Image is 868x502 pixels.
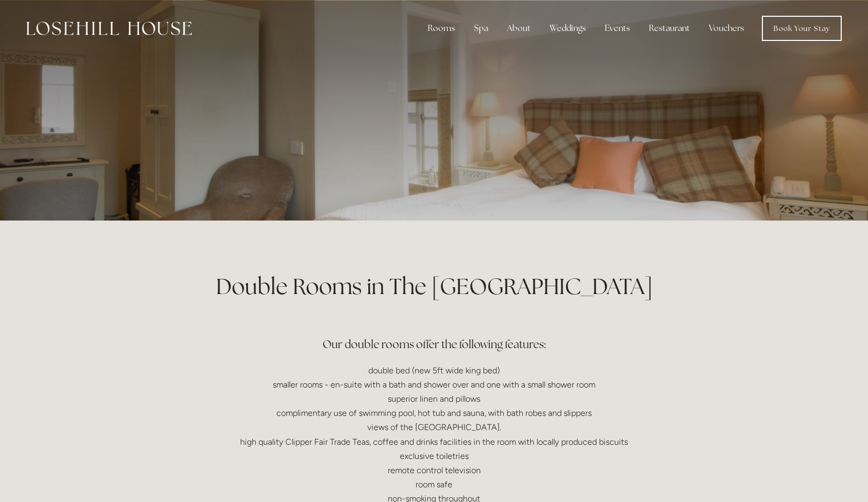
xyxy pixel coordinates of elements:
div: Spa [466,18,497,39]
a: Vouchers [700,18,752,39]
div: Rooms [419,18,463,39]
h3: Our double rooms offer the following features: [183,313,685,355]
h1: Double Rooms in The [GEOGRAPHIC_DATA] [183,271,685,302]
div: Weddings [541,18,594,39]
div: Events [596,18,638,39]
img: Losehill House [26,22,192,35]
div: Restaurant [640,18,698,39]
div: About [499,18,539,39]
a: Book Your Stay [762,16,842,41]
